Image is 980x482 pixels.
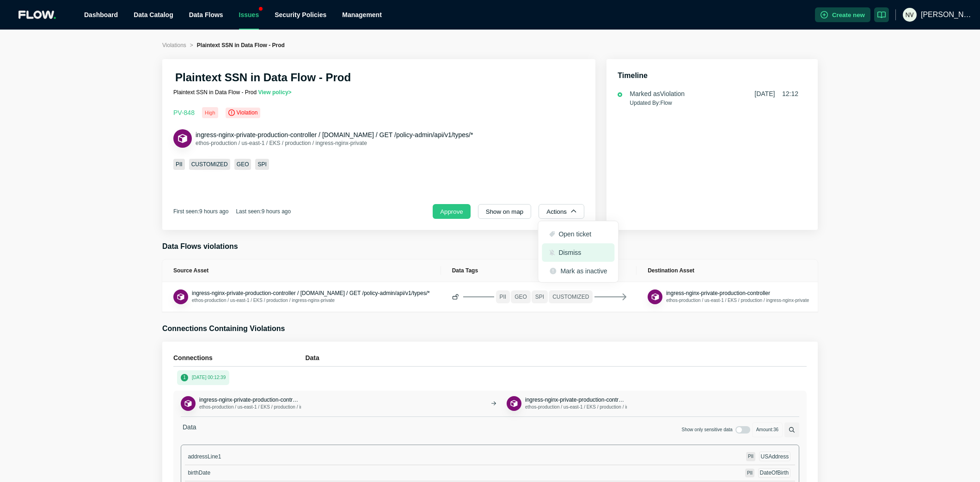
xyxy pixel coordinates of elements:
h3: Timeline [618,70,807,81]
span: ingress-nginx-private-production-controller / [DOMAIN_NAME] / GET /policy-admin/api/v1/types/* [196,131,473,139]
span: addressLine1 [188,453,221,460]
span: ethos-production / us-east-1 / EKS / production / ingress-nginx-private [525,404,668,410]
span: 1 [181,374,188,381]
span: PII [173,159,185,170]
button: ingress-nginx-private-production-controller / [DOMAIN_NAME] / GET /policy-admin/api/v1/types/* [199,396,301,404]
h2: Plaintext SSN in Data Flow - Prod [175,70,351,85]
div: ApiEndpointingress-nginx-private-production-controller / [DOMAIN_NAME] / GET /policy-admin/api/v1... [173,129,473,148]
span: Show only sensitive data [682,426,733,434]
h5: Data [305,353,807,363]
div: Applicationingress-nginx-private-production-controllerethos-production / us-east-1 / EKS / produc... [648,289,796,304]
img: ApiEndpoint [184,399,193,409]
p: Updated By: Flow [630,98,798,108]
a: Security Policies [275,11,326,18]
span: GEO [511,290,531,303]
img: ApiEndpoint [177,133,189,145]
button: 1[DATE] 00:12:39 [177,370,229,385]
span: ingress-nginx-private-production-controller / [DOMAIN_NAME] / GET /policy-admin/api/v1/types/* [199,397,437,403]
button: ApiEndpoint [173,129,192,148]
button: Mark as inactive [542,262,614,280]
div: ApiEndpointingress-nginx-private-production-controller / [DOMAIN_NAME] / GET /policy-admin/api/v1... [181,391,799,416]
span: SPI [255,159,269,170]
span: ethos-production / us-east-1 / EKS / production / ingress-nginx-private [196,140,367,146]
button: Application [648,289,662,304]
button: ApiEndpoint [173,289,188,304]
th: Source Asset [162,259,441,282]
h3: Connections Containing Violations [162,323,818,334]
span: birthDate [188,470,210,476]
span: PII [496,290,510,303]
span: Open ticket [549,229,591,239]
span: Amount: 36 [752,422,783,437]
button: Dismiss [542,243,614,262]
div: ConnectionsData [173,353,807,366]
button: ingress-nginx-private-production-controller [666,289,770,297]
span: GEO [234,159,251,170]
span: Violations [162,42,186,48]
span: SPI [532,290,548,303]
div: ApiEndpointingress-nginx-private-production-controller / [DOMAIN_NAME] / GET /policy-admin/api/v1... [181,396,301,411]
span: ingress-nginx-private-production-controller [525,397,629,403]
div: ApiEndpointingress-nginx-private-production-controller / [DOMAIN_NAME] / GET /policy-admin/api/v1... [173,289,430,304]
div: Marked as Violation [630,89,685,98]
div: 9 hours ago [262,208,291,215]
span: ingress-nginx-private-production-controller / [DOMAIN_NAME] / GET /policy-admin/api/v1/types/* [192,290,430,296]
div: Violation [226,108,261,118]
button: Actions [539,204,584,219]
button: Open ticket [542,225,614,243]
button: Approve [433,204,471,219]
div: 9 hours ago [199,208,228,215]
button: ingress-nginx-private-production-controller / [DOMAIN_NAME] / GET /policy-admin/api/v1/types/* [192,289,430,297]
button: Create new [815,7,870,22]
span: Last seen: [236,208,291,215]
button: ingress-nginx-private-production-controller / [DOMAIN_NAME] / GET /policy-admin/api/v1/types/* [196,130,473,139]
th: Data Tags [441,259,637,282]
span: Data [181,422,198,437]
span: Mark as inactive [549,266,607,276]
h3: Data Flows violations [162,241,818,252]
span: CUSTOMIZED [189,159,230,170]
a: Dashboard [84,11,118,18]
img: Application [650,292,660,302]
div: Applicationingress-nginx-private-production-controllerethos-production / us-east-1 / EKS / produc... [507,396,627,411]
li: > [190,41,193,50]
span: ethos-production / us-east-1 / EKS / production / ingress-nginx-private [199,404,342,410]
button: Application [507,396,521,411]
span: PII [748,454,753,459]
span: ethos-production / us-east-1 / EKS / production / ingress-nginx-private [192,298,335,303]
p: [DATE] 00:12:39 [192,374,226,381]
a: Data Catalog [134,11,173,18]
button: Show on map [478,204,532,219]
span: First seen: [173,208,228,215]
span: DateOfBirth [760,470,789,476]
span: CUSTOMIZED [549,290,593,303]
img: Application [509,399,519,409]
span: Dismiss [549,248,581,257]
span: ethos-production / us-east-1 / EKS / production / ingress-nginx-private [666,298,809,303]
span: Data Flows [189,11,223,18]
span: Plaintext SSN in Data Flow - Prod [197,42,285,48]
img: ApiEndpoint [176,292,186,302]
span: PV- 848 [173,109,195,116]
h5: Connections [173,353,305,363]
a: View policy> [258,89,291,96]
button: ingress-nginx-private-production-controller [525,396,627,404]
span: ingress-nginx-private-production-controller [666,290,770,296]
button: ApiEndpoint [181,396,196,411]
th: Destination Asset [637,259,818,282]
div: High [202,107,218,118]
img: 41fc20af0c1cf4c054f3615801c6e28a [903,8,917,22]
span: [DATE] 12:12 [754,89,798,98]
span: PII [747,470,753,476]
p: Plaintext SSN in Data Flow - Prod [173,89,420,96]
span: USAddress [761,453,789,460]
